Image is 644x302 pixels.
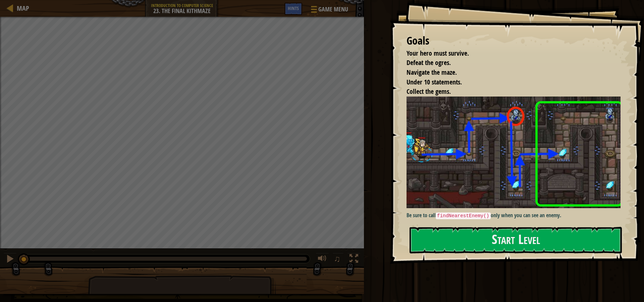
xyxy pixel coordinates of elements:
[306,3,352,18] button: Game Menu
[288,5,299,11] span: Hints
[407,77,462,86] span: Under 10 statements.
[398,49,619,58] li: Your hero must survive.
[13,4,29,13] a: Map
[398,68,619,77] li: Navigate the maze.
[407,33,621,49] div: Goals
[407,68,457,77] span: Navigate the maze.
[407,87,451,96] span: Collect the gems.
[332,253,344,266] button: ♫
[407,58,451,67] span: Defeat the ogres.
[3,253,17,266] button: Ctrl + P: Pause
[398,58,619,68] li: Defeat the ogres.
[334,254,340,264] span: ♫
[17,4,29,13] span: Map
[398,77,619,87] li: Under 10 statements.
[347,253,361,266] button: Toggle fullscreen
[436,213,490,219] code: findNearestEnemy()
[318,5,348,14] span: Game Menu
[410,227,622,253] button: Start Level
[407,212,626,220] p: Be sure to call only when you can see an enemy.
[407,97,626,208] img: The final kithmaze
[316,253,329,266] button: Adjust volume
[407,49,469,58] span: Your hero must survive.
[398,87,619,97] li: Collect the gems.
